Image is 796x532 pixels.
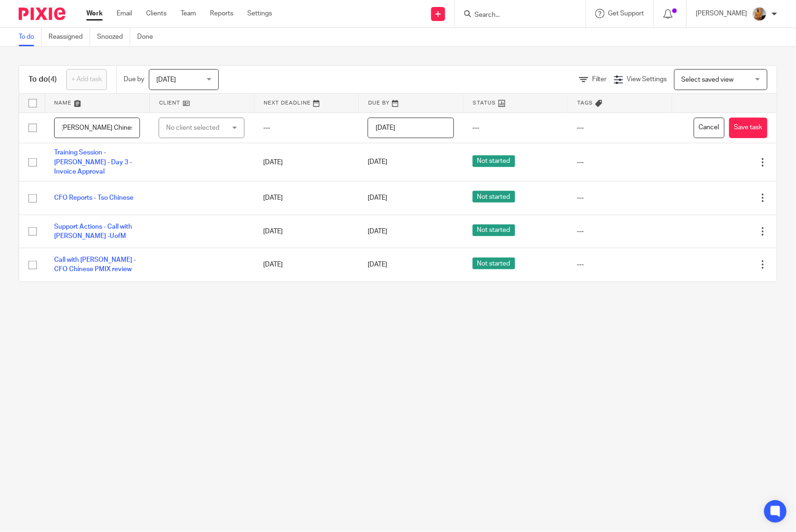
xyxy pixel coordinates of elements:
[124,75,144,84] p: Due by
[254,112,358,143] td: ---
[19,28,42,46] a: To do
[577,227,663,236] div: ---
[473,191,515,203] span: Not started
[608,10,644,17] span: Get Support
[463,112,568,143] td: ---
[156,77,176,83] span: [DATE]
[577,158,663,167] div: ---
[368,261,387,268] span: [DATE]
[696,9,747,18] p: [PERSON_NAME]
[474,11,558,20] input: Search
[181,9,196,18] a: Team
[729,118,768,139] button: Save task
[19,7,65,20] img: Pixie
[254,143,358,182] td: [DATE]
[473,155,515,167] span: Not started
[254,248,358,281] td: [DATE]
[49,28,90,46] a: Reassigned
[54,149,132,175] a: Training Session - [PERSON_NAME] - Day 3 - Invoice Approval
[368,228,387,235] span: [DATE]
[54,257,136,273] a: Call with [PERSON_NAME] - CFO Chinese PMIX review
[66,69,107,90] a: + Add task
[166,118,229,138] div: No client selected
[86,9,103,18] a: Work
[247,9,272,18] a: Settings
[54,118,140,139] input: Task name
[28,75,57,84] h1: To do
[473,258,515,269] span: Not started
[54,224,132,239] a: Support Actions - Call with [PERSON_NAME] -UofM
[137,28,160,46] a: Done
[254,182,358,215] td: [DATE]
[368,118,454,139] input: Pick a date
[682,77,734,83] span: Select saved view
[577,260,663,269] div: ---
[577,100,593,105] span: Tags
[752,7,767,21] img: 1234.JPG
[592,76,607,83] span: Filter
[368,195,387,201] span: [DATE]
[368,159,387,166] span: [DATE]
[48,76,57,83] span: (4)
[627,76,667,83] span: View Settings
[568,112,672,143] td: ---
[577,193,663,203] div: ---
[694,118,725,139] button: Cancel
[473,224,515,236] span: Not started
[54,195,133,201] a: CFO Reports - Tso Chinese
[254,215,358,248] td: [DATE]
[210,9,233,18] a: Reports
[97,28,130,46] a: Snoozed
[117,9,132,18] a: Email
[146,9,167,18] a: Clients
